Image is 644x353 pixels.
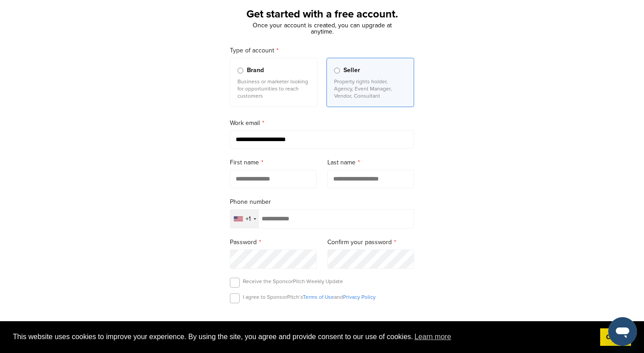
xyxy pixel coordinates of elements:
span: Once your account is created, you can upgrade at anytime. [253,22,392,35]
label: Type of account [230,46,414,56]
a: learn more about cookies [413,330,453,344]
span: Brand [247,65,264,75]
a: Terms of Use [303,294,334,300]
label: Phone number [230,197,414,207]
input: Brand Business or marketer looking for opportunities to reach customers [237,68,243,73]
span: This website uses cookies to improve your experience. By using the site, you agree and provide co... [13,330,593,344]
a: dismiss cookie message [600,328,631,346]
p: Business or marketer looking for opportunities to reach customers [237,78,310,99]
a: Privacy Policy [343,294,376,300]
p: Receive the SponsorPitch Weekly Update [243,278,343,285]
p: Property rights holder, Agency, Event Manager, Vendor, Consultant [334,78,407,99]
span: Seller [343,65,360,75]
input: Seller Property rights holder, Agency, Event Manager, Vendor, Consultant [334,68,340,73]
h1: Get started with a free account. [219,6,425,22]
div: Selected country [230,210,259,228]
iframe: Button to launch messaging window [608,317,637,346]
p: I agree to SponsorPitch’s and [243,293,376,301]
label: Work email [230,118,414,128]
label: Password [230,237,317,247]
iframe: reCAPTCHA [271,314,373,340]
div: +1 [246,216,251,222]
label: First name [230,158,317,168]
label: Last name [327,158,414,168]
label: Confirm your password [327,237,414,247]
